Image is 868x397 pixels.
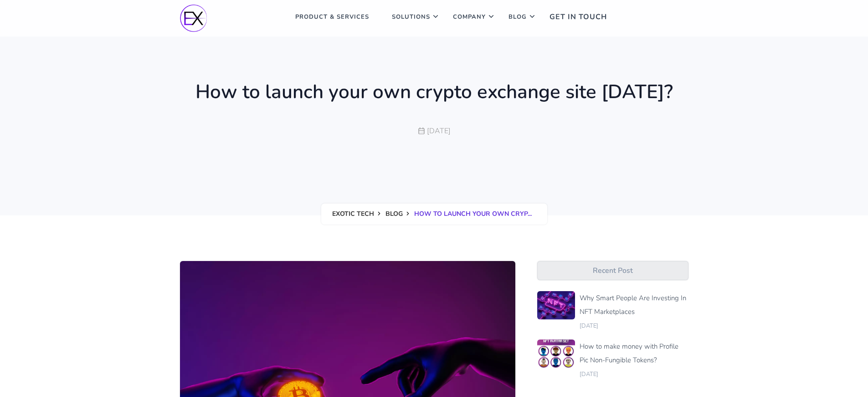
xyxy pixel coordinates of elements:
span: [DATE] [580,370,598,378]
a: BLOG [385,207,407,221]
img: img [537,291,575,319]
span: [DATE] [427,126,451,136]
a: EXOTIC TECH [332,207,379,221]
a: How to launch your own cryp... [414,207,536,221]
span: Recent Post [537,261,688,280]
a: Why Smart People Are Investing In NFT Marketplaces [580,291,688,319]
span: [DATE] [580,322,598,330]
h1: How to launch your own crypto exchange site [DATE]? [195,78,673,106]
img: img [537,340,575,368]
a: How to make money with Profile Pic Non-Fungible Tokens? [580,340,688,367]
